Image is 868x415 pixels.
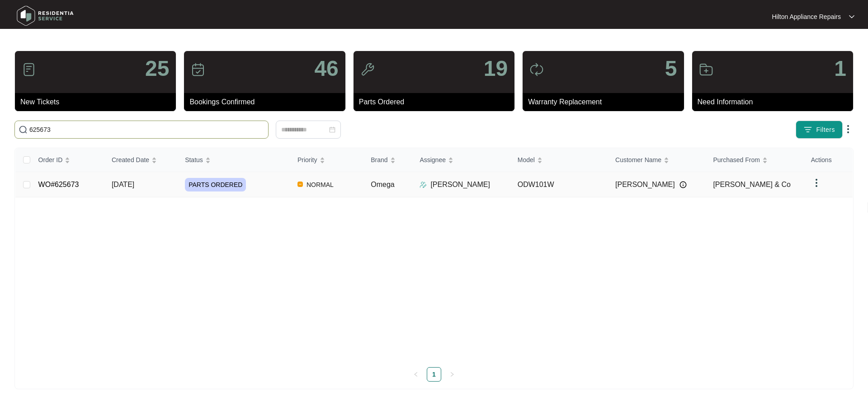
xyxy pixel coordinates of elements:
p: New Tickets [20,97,176,107]
span: Omega [371,181,394,188]
span: [PERSON_NAME] & Co [713,181,791,188]
th: Assignee [412,148,510,172]
li: 1 [427,367,441,382]
img: Vercel Logo [297,182,303,187]
span: Assignee [420,155,446,165]
p: Parts Ordered [359,97,514,107]
span: NORMAL [303,179,337,190]
input: Search by Order Id, Assignee Name, Customer Name, Brand and Model [29,125,264,135]
p: Bookings Confirmed [189,97,345,107]
span: Purchased From [713,155,759,165]
p: Warranty Replacement [528,97,684,107]
th: Brand [363,148,412,172]
img: dropdown arrow [843,124,854,135]
span: Priority [297,155,317,165]
th: Order ID [31,148,104,172]
img: icon [191,62,205,77]
img: icon [22,62,36,77]
span: Customer Name [615,155,661,165]
span: Brand [371,155,387,165]
a: WO#625673 [38,181,79,188]
th: Priority [290,148,363,172]
button: filter iconFilters [796,121,843,139]
p: 1 [834,58,846,79]
p: 25 [145,58,169,79]
span: left [413,372,419,377]
button: right [445,367,459,382]
span: Filters [816,125,835,135]
img: Assigner Icon [420,181,427,188]
p: [PERSON_NAME] [430,179,490,190]
th: Status [178,148,290,172]
img: icon [360,62,375,77]
button: left [409,367,423,382]
p: 19 [484,58,508,79]
img: residentia service logo [14,2,77,29]
img: search-icon [19,125,28,134]
img: icon [699,62,713,77]
li: Next Page [445,367,459,382]
li: Previous Page [409,367,423,382]
img: dropdown arrow [811,177,822,188]
p: 46 [314,58,338,79]
p: 5 [665,58,677,79]
span: PARTS ORDERED [185,178,246,191]
span: Order ID [38,155,63,165]
span: [DATE] [112,181,134,188]
img: icon [529,62,544,77]
a: 1 [427,368,441,381]
span: Status [185,155,203,165]
p: Need Information [698,97,853,107]
img: filter icon [803,125,812,134]
span: right [449,372,455,377]
th: Purchased From [706,148,803,172]
span: [PERSON_NAME] [615,179,675,190]
img: Info icon [679,181,687,188]
th: Created Date [104,148,178,172]
th: Model [510,148,608,172]
p: Hilton Appliance Repairs [772,12,841,21]
th: Actions [804,148,853,172]
span: Created Date [112,155,149,165]
span: Model [518,155,535,165]
img: dropdown arrow [849,14,854,19]
th: Customer Name [608,148,706,172]
td: ODW101W [510,172,608,197]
